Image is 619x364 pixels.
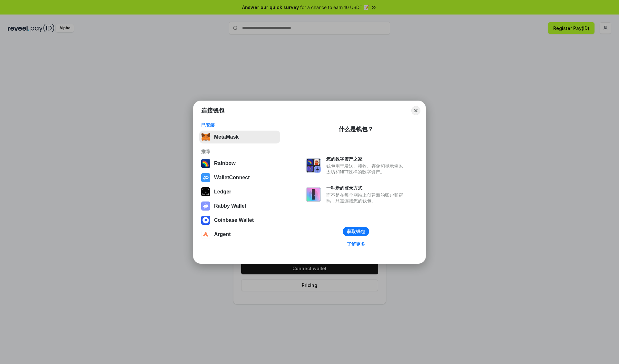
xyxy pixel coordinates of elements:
[214,189,231,195] div: Ledger
[201,159,210,168] img: svg+xml,%3Csvg%20width%3D%22120%22%20height%3D%22120%22%20viewBox%3D%220%200%20120%20120%22%20fil...
[214,175,250,181] div: WalletConnect
[201,202,210,211] img: svg+xml,%3Csvg%20xmlns%3D%22http%3A%2F%2Fwww.w3.org%2F2000%2Fsvg%22%20fill%3D%22none%22%20viewBox...
[199,214,280,227] button: Coinbase Wallet
[199,228,280,241] button: Argent
[326,192,406,204] div: 而不是在每个网站上创建新的账户和密码，只需连接您的钱包。
[199,131,280,143] button: MetaMask
[326,163,406,175] div: 钱包用于发送、接收、存储和显示像以太坊和NFT这样的数字资产。
[214,161,236,166] div: Rainbow
[339,125,373,133] div: 什么是钱包？
[201,122,278,128] div: 已安装
[347,229,365,234] div: 获取钱包
[199,200,280,212] button: Rabby Wallet
[201,107,224,114] h1: 连接钱包
[214,231,231,237] div: Argent
[201,230,210,239] img: svg+xml,%3Csvg%20width%3D%2228%22%20height%3D%2228%22%20viewBox%3D%220%200%2028%2028%22%20fill%3D...
[199,185,280,198] button: Ledger
[214,217,254,223] div: Coinbase Wallet
[201,173,210,182] img: svg+xml,%3Csvg%20width%3D%2228%22%20height%3D%2228%22%20viewBox%3D%220%200%2028%2028%22%20fill%3D...
[214,203,246,209] div: Rabby Wallet
[411,106,420,115] button: Close
[201,133,210,142] img: svg+xml,%3Csvg%20fill%3D%22none%22%20height%3D%2233%22%20viewBox%3D%220%200%2035%2033%22%20width%...
[201,149,278,154] div: 推荐
[199,157,280,170] button: Rainbow
[201,187,210,196] img: svg+xml,%3Csvg%20xmlns%3D%22http%3A%2F%2Fwww.w3.org%2F2000%2Fsvg%22%20width%3D%2228%22%20height%3...
[343,227,369,236] button: 获取钱包
[306,158,321,173] img: svg+xml,%3Csvg%20xmlns%3D%22http%3A%2F%2Fwww.w3.org%2F2000%2Fsvg%22%20fill%3D%22none%22%20viewBox...
[343,240,369,248] a: 了解更多
[214,134,239,140] div: MetaMask
[347,241,365,247] div: 了解更多
[306,187,321,202] img: svg+xml,%3Csvg%20xmlns%3D%22http%3A%2F%2Fwww.w3.org%2F2000%2Fsvg%22%20fill%3D%22none%22%20viewBox...
[326,185,406,191] div: 一种新的登录方式
[326,156,406,162] div: 您的数字资产之家
[199,171,280,184] button: WalletConnect
[201,216,210,225] img: svg+xml,%3Csvg%20width%3D%2228%22%20height%3D%2228%22%20viewBox%3D%220%200%2028%2028%22%20fill%3D...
